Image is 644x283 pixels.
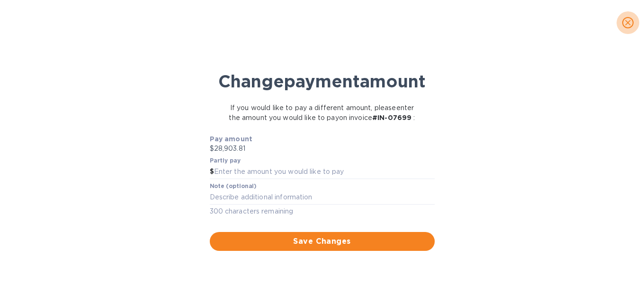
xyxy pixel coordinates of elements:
[210,158,241,163] label: Partly pay
[210,206,435,217] p: 300 characters remaining
[217,236,427,247] span: Save Changes
[214,165,435,179] input: Enter the amount you would like to pay
[210,165,214,179] div: $
[210,144,435,154] p: $28,903.81
[372,114,411,121] b: # IN-07699
[210,232,435,251] button: Save Changes
[210,183,256,189] label: Note (optional)
[210,135,253,143] b: Pay amount
[617,11,639,34] button: close
[224,103,420,123] p: If you would like to pay a different amount, please enter the amount you would like to pay on inv...
[218,71,426,92] b: Change payment amount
